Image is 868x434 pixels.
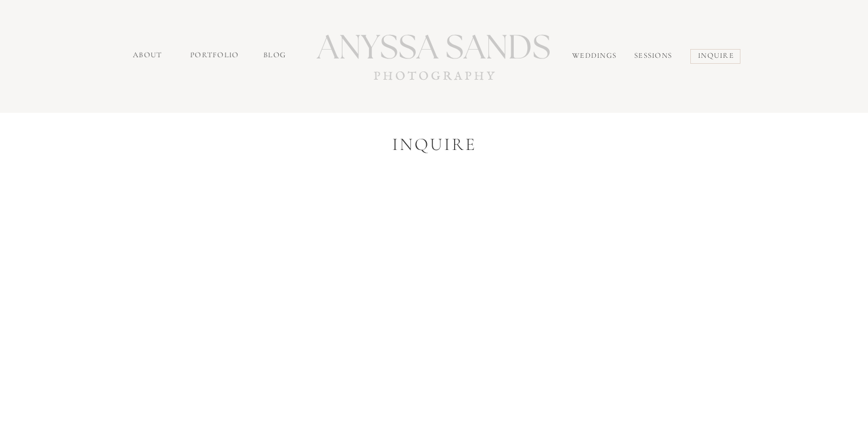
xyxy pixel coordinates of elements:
a: about [133,50,165,63]
a: portfolio [190,50,241,63]
a: sessions [634,50,677,64]
a: Weddings [572,50,622,64]
a: inquire [698,50,736,64]
h3: inquire [327,131,541,158]
a: Blog [263,50,291,63]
